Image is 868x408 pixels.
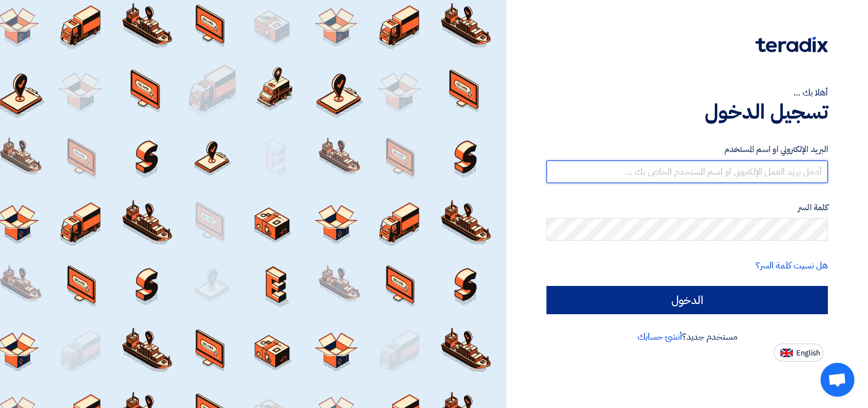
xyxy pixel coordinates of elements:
[821,363,854,397] a: Open chat
[756,259,828,272] a: هل نسيت كلمة السر؟
[546,86,828,99] div: أهلا بك ...
[774,344,823,362] button: English
[796,349,820,357] span: English
[546,160,828,183] input: أدخل بريد العمل الإلكتروني او اسم المستخدم الخاص بك ...
[546,143,828,156] label: البريد الإلكتروني او اسم المستخدم
[546,286,828,314] input: الدخول
[637,330,682,344] a: أنشئ حسابك
[546,201,828,214] label: كلمة السر
[546,99,828,124] h1: تسجيل الدخول
[546,330,828,344] div: مستخدم جديد؟
[756,37,828,53] img: Teradix logo
[780,349,793,357] img: en-US.png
